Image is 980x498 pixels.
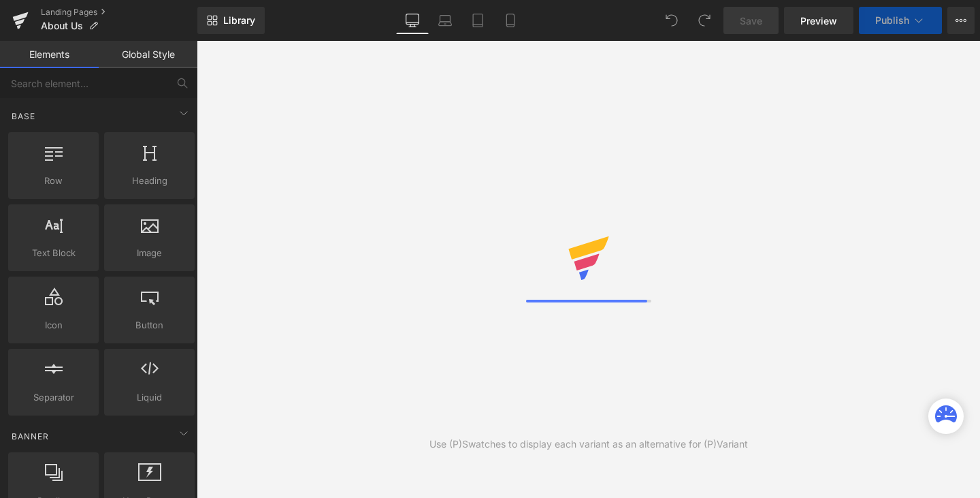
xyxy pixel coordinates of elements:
[947,7,975,34] button: More
[10,430,50,443] span: Banner
[197,7,265,34] a: New Library
[99,41,197,68] a: Global Style
[12,246,95,260] span: Text Block
[429,437,748,452] div: Use (P)Swatches to display each variant as an alternative for (P)Variant
[10,110,37,123] span: Base
[859,7,942,34] button: Publish
[429,7,461,34] a: Laptop
[658,7,685,34] button: Undo
[223,14,255,27] span: Library
[12,318,95,332] span: Icon
[41,20,83,31] span: About Us
[784,7,853,34] a: Preview
[41,7,197,18] a: Landing Pages
[494,7,527,34] a: Mobile
[108,246,191,260] span: Image
[740,14,762,28] span: Save
[461,7,494,34] a: Tablet
[108,390,191,405] span: Liquid
[12,174,95,188] span: Row
[108,174,191,188] span: Heading
[396,7,429,34] a: Desktop
[12,390,95,405] span: Separator
[800,14,837,28] span: Preview
[875,15,909,26] span: Publish
[691,7,718,34] button: Redo
[108,318,191,332] span: Button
